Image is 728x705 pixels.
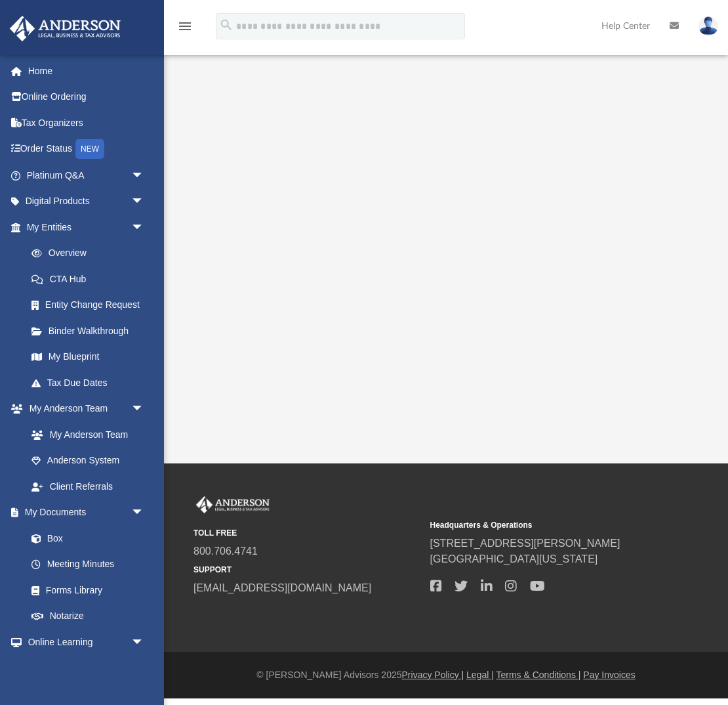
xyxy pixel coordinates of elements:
[18,551,157,578] a: Meeting Minutes
[75,139,104,159] div: NEW
[193,582,371,593] a: [EMAIL_ADDRESS][DOMAIN_NAME]
[193,527,421,539] small: TOLL FREE
[9,110,164,136] a: Tax Organizers
[18,240,164,267] a: Overview
[131,188,157,215] span: arrow_drop_down
[18,473,157,500] a: Client Referrals
[131,500,157,526] span: arrow_drop_down
[496,670,581,680] a: Terms & Conditions |
[177,18,193,34] i: menu
[466,670,494,680] a: Legal |
[698,16,718,35] img: User Pic
[9,629,157,655] a: Online Learningarrow_drop_down
[9,500,157,526] a: My Documentsarrow_drop_down
[430,553,598,565] a: [GEOGRAPHIC_DATA][US_STATE]
[18,344,157,370] a: My Blueprint
[18,370,164,396] a: Tax Due Dates
[9,396,157,422] a: My Anderson Teamarrow_drop_down
[18,421,151,448] a: My Anderson Team
[6,16,125,41] img: Anderson Advisors Platinum Portal
[9,162,164,188] a: Platinum Q&Aarrow_drop_down
[430,519,658,531] small: Headquarters & Operations
[9,58,164,84] a: Home
[131,162,157,189] span: arrow_drop_down
[9,84,164,110] a: Online Ordering
[18,266,164,292] a: CTA Hub
[18,525,151,551] a: Box
[9,136,164,163] a: Order StatusNEW
[430,538,620,549] a: [STREET_ADDRESS][PERSON_NAME]
[193,564,421,576] small: SUPPORT
[131,396,157,423] span: arrow_drop_down
[18,603,157,630] a: Notarize
[177,25,193,34] a: menu
[18,577,151,603] a: Forms Library
[18,448,157,474] a: Anderson System
[131,214,157,241] span: arrow_drop_down
[219,18,233,32] i: search
[131,629,157,656] span: arrow_drop_down
[18,318,164,344] a: Binder Walkthrough
[193,545,258,557] a: 800.706.4741
[18,655,157,681] a: Courses
[18,292,164,318] a: Entity Change Request
[583,670,635,680] a: Pay Invoices
[164,668,728,682] div: © [PERSON_NAME] Advisors 2025
[402,670,464,680] a: Privacy Policy |
[193,496,272,513] img: Anderson Advisors Platinum Portal
[9,188,164,215] a: Digital Productsarrow_drop_down
[9,214,164,240] a: My Entitiesarrow_drop_down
